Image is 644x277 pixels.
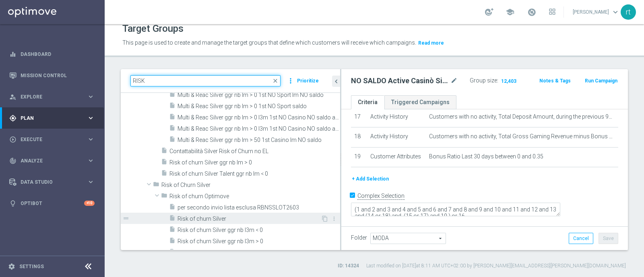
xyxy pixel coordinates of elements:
i: insert_drive_file [169,248,175,258]
span: Risk of churn Silver [178,215,321,222]
span: Bonus Ratio Last 30 days between 0 and 0.35 [429,153,543,160]
div: Optibot [9,193,95,214]
span: Data Studio [21,180,87,185]
span: Multi &amp; Reac Silver ggr nb lm &gt; 50 1st Casino lm NO saldo [178,137,340,144]
h2: NO SALDO Active Casinò Silver Moda 0-15€ [351,76,449,86]
td: 18 [351,127,367,148]
button: Notes & Tags [539,76,572,85]
i: keyboard_arrow_right [87,114,95,122]
button: Read more [417,39,445,47]
button: equalizer Dashboard [9,51,95,57]
a: Settings [19,264,44,269]
i: insert_drive_file [161,147,167,156]
div: Data Studio [9,179,87,186]
button: Prioritize [296,76,320,86]
span: Analyze [21,158,87,163]
input: Quick find group or folder [130,75,281,86]
td: Activity History [367,107,426,127]
div: Analyze [9,157,87,164]
a: Dashboard [21,43,95,65]
span: Multi &amp; Reac Silver ggr nb lm &gt; 0 1st NO Sport saldo [178,103,340,110]
button: person_search Explore keyboard_arrow_right [9,94,95,100]
i: insert_drive_file [169,226,175,235]
span: Contattabilit&#xE0; Silver Risk of Churn no EL [169,148,340,155]
label: Group size [470,77,497,84]
i: insert_drive_file [169,237,175,246]
div: Data Studio keyboard_arrow_right [9,179,95,185]
i: lightbulb [9,200,17,207]
span: Execute [21,137,87,142]
div: gps_fixed Plan keyboard_arrow_right [9,115,95,121]
span: This page is used to create and manage the target groups that define which customers will receive... [122,39,416,46]
a: Mission Control [21,65,95,86]
i: keyboard_arrow_right [87,178,95,186]
div: rt [621,4,636,20]
a: Criteria [351,95,384,109]
span: Customers with no activity, Total Deposit Amount, during the previous 91 days [429,113,615,120]
button: Cancel [569,233,593,244]
i: folder [153,181,159,190]
span: Multi &amp; Reac Silver ggr nb lm &gt; 0 1st NO Sport lm NO saldo [178,92,340,98]
span: per secondo invio lista esclusa RBNSSLOT2603 [178,204,340,211]
a: [PERSON_NAME]keyboard_arrow_down [572,6,621,18]
i: keyboard_arrow_right [87,93,95,101]
button: Save [599,233,618,244]
span: close [272,78,279,84]
a: Optibot [21,193,84,214]
i: folder [161,192,167,201]
i: more_vert [331,215,337,222]
button: Run Campaign [584,76,618,85]
i: keyboard_arrow_right [87,135,95,143]
i: insert_drive_file [169,102,175,111]
span: Multi &amp; Reac Silver ggr nb lm &gt; 0 l3m 1st NO Casino NO saldo avg deposit &gt; 50 [178,125,340,132]
span: Risk of churn Optimove [169,193,340,200]
button: track_changes Analyze keyboard_arrow_right [9,158,95,164]
i: more_vert [287,75,295,86]
i: insert_drive_file [169,203,175,213]
label: Last modified on [DATE] at 8:11 AM UTC+02:00 by [PERSON_NAME][EMAIL_ADDRESS][PERSON_NAME][DOMAIN_... [366,263,626,269]
i: mode_edit [450,76,458,86]
i: settings [8,263,15,270]
label: Folder [351,234,367,241]
span: Risk of churn Silver ggr nb lm &gt; 0 [169,159,340,166]
span: Risk of churn Silver ggr nb l3m &lt; 0 [178,227,340,234]
button: + Add Selection [351,174,390,183]
span: Risk of Churn Silver [161,182,340,189]
span: Multi &amp; Reac Silver ggr nb lm &gt; 0 l3m 1st NO Casino NO saldo avg deposit &lt; 50 [178,114,340,121]
h1: Target Groups [122,23,184,35]
span: 12,403 [500,78,517,86]
td: Customer Attributes [367,147,426,167]
div: Plan [9,115,87,122]
span: Customers with no activity, Total Gross Gaming Revenue minus Bonus Consumed, during the previous ... [429,133,615,140]
i: track_changes [9,157,17,164]
i: equalizer [9,51,17,58]
span: Explore [21,94,87,99]
td: 17 [351,107,367,127]
label: ID: 14324 [338,263,359,269]
i: gps_fixed [9,115,17,122]
i: chevron_left [332,78,340,85]
td: Activity History [367,127,426,148]
button: chevron_left [332,76,340,87]
i: insert_drive_file [169,113,175,123]
label: : [497,77,498,84]
label: Complex Selection [357,192,405,200]
span: school [506,8,514,16]
button: lightbulb Optibot +10 [9,200,95,207]
i: Duplicate Target group [322,215,328,222]
i: insert_drive_file [169,91,175,100]
i: insert_drive_file [161,170,167,179]
span: Plan [21,116,87,121]
i: insert_drive_file [169,125,175,134]
i: keyboard_arrow_right [87,157,95,164]
button: Mission Control [9,72,95,79]
button: play_circle_outline Execute keyboard_arrow_right [9,136,95,143]
a: Triggered Campaigns [384,95,456,109]
td: 19 [351,147,367,167]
